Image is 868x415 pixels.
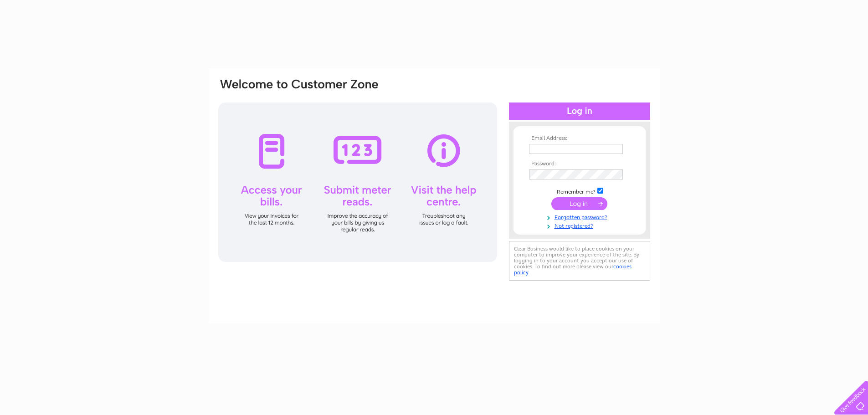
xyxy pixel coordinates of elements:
input: Submit [551,197,607,210]
a: cookies policy [514,263,632,276]
th: Password: [527,161,632,167]
div: Clear Business would like to place cookies on your computer to improve your experience of the sit... [509,241,650,281]
th: Email Address: [527,135,632,142]
td: Remember me? [527,186,632,195]
a: Not registered? [529,221,632,230]
a: Forgotten password? [529,212,632,221]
